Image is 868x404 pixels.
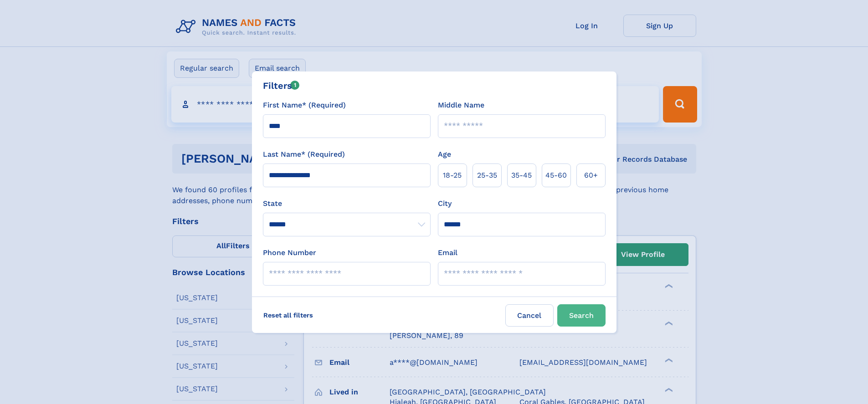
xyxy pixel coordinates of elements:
[557,304,606,327] button: Search
[505,304,554,327] label: Cancel
[263,79,300,92] div: Filters
[477,170,497,181] span: 25‑35
[545,170,567,181] span: 45‑60
[263,247,316,258] label: Phone Number
[443,170,462,181] span: 18‑25
[511,170,532,181] span: 35‑45
[584,170,598,181] span: 60+
[263,198,431,209] label: State
[438,100,484,111] label: Middle Name
[438,247,457,258] label: Email
[263,100,346,111] label: First Name* (Required)
[263,149,345,160] label: Last Name* (Required)
[438,198,452,209] label: City
[438,149,451,160] label: Age
[257,304,319,326] label: Reset all filters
